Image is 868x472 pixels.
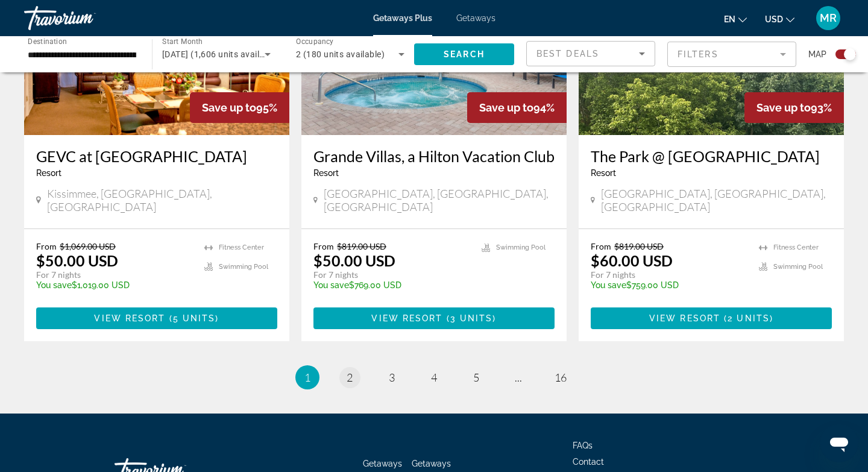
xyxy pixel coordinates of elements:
span: Occupancy [296,37,334,46]
span: Destination [28,37,67,45]
a: Travorium [24,2,145,34]
a: Getaways [456,13,495,23]
span: Resort [591,168,616,178]
button: Change currency [765,10,794,28]
a: Getaways [363,459,402,468]
span: Kissimmee, [GEOGRAPHIC_DATA], [GEOGRAPHIC_DATA] [47,187,277,213]
span: 16 [555,371,567,384]
iframe: Button to launch messaging window [820,424,858,462]
span: Search [444,49,485,59]
span: Best Deals [536,49,599,58]
a: The Park @ [GEOGRAPHIC_DATA] [591,147,832,165]
button: Change language [724,10,747,28]
span: Resort [313,168,339,178]
div: 95% [190,92,289,123]
a: FAQs [573,441,593,450]
p: $50.00 USD [36,251,118,269]
span: View Resort [649,313,720,323]
span: $819.00 USD [614,241,664,251]
button: Filter [667,41,796,68]
button: View Resort(5 units) [36,307,277,329]
a: Contact [573,457,604,467]
span: 4 [431,371,437,384]
span: Swimming Pool [219,263,268,271]
span: USD [765,14,783,24]
span: [GEOGRAPHIC_DATA], [GEOGRAPHIC_DATA], [GEOGRAPHIC_DATA] [324,187,555,213]
span: From [36,241,57,251]
span: 2 (180 units available) [296,49,385,59]
span: Fitness Center [219,244,264,251]
span: 5 [473,371,479,384]
a: Grande Villas, a Hilton Vacation Club [313,147,555,165]
nav: Pagination [24,365,844,389]
span: Save up to [756,101,811,114]
span: Fitness Center [773,244,819,251]
p: $1,019.00 USD [36,280,192,290]
span: 5 units [173,313,216,323]
span: $819.00 USD [337,241,386,251]
span: Resort [36,168,61,178]
span: You save [36,280,72,290]
span: Start Month [162,37,203,46]
span: You save [591,280,626,290]
span: Swimming Pool [773,263,823,271]
span: [DATE] (1,606 units available) [162,49,279,59]
span: [GEOGRAPHIC_DATA], [GEOGRAPHIC_DATA], [GEOGRAPHIC_DATA] [601,187,832,213]
span: Save up to [479,101,533,114]
span: 3 units [450,313,493,323]
button: View Resort(2 units) [591,307,832,329]
span: From [313,241,334,251]
mat-select: Sort by [536,46,645,61]
button: User Menu [813,5,844,31]
span: 1 [304,371,310,384]
span: View Resort [94,313,165,323]
span: Map [808,46,826,63]
span: ... [515,371,522,384]
span: ( ) [443,313,497,323]
a: GEVC at [GEOGRAPHIC_DATA] [36,147,277,165]
p: $759.00 USD [591,280,747,290]
button: Search [414,43,514,65]
div: 93% [744,92,844,123]
p: $60.00 USD [591,251,673,269]
p: For 7 nights [36,269,192,280]
span: ( ) [720,313,773,323]
a: Getaways Plus [373,13,432,23]
p: For 7 nights [313,269,470,280]
span: MR [820,12,837,24]
div: 94% [467,92,567,123]
span: From [591,241,611,251]
span: 2 units [728,313,770,323]
span: Swimming Pool [496,244,546,251]
p: $50.00 USD [313,251,395,269]
p: For 7 nights [591,269,747,280]
span: en [724,14,735,24]
span: View Resort [371,313,442,323]
span: 3 [389,371,395,384]
span: Save up to [202,101,256,114]
span: You save [313,280,349,290]
button: View Resort(3 units) [313,307,555,329]
p: $769.00 USD [313,280,470,290]
span: ( ) [166,313,219,323]
span: $1,069.00 USD [60,241,116,251]
span: 2 [347,371,353,384]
